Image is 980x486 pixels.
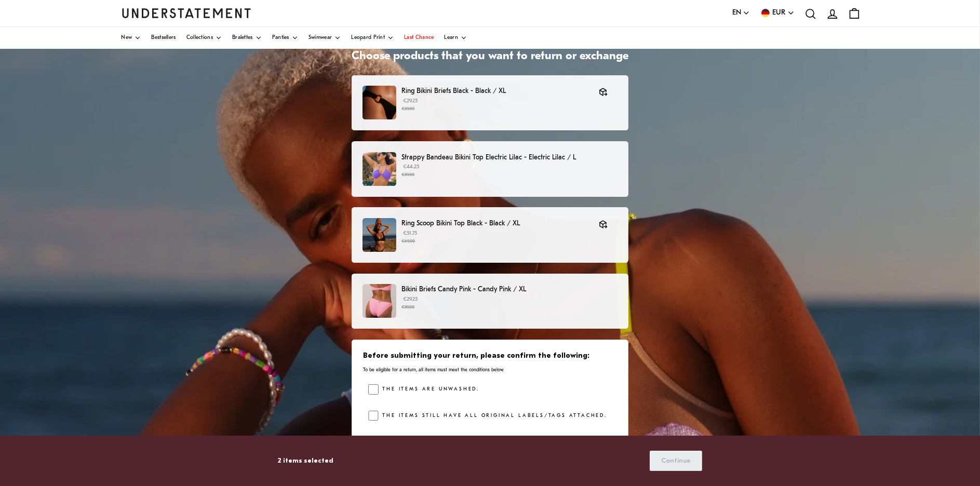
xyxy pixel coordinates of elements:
[232,35,253,40] span: Bralettes
[401,172,414,177] strike: €59.00
[272,27,298,49] a: Panties
[151,27,176,49] a: Bestsellers
[363,86,396,119] img: 247_dcdade55-f5af-44d5-964d-240bfefb611d.jpg
[401,305,414,309] strike: €39.00
[122,8,251,18] a: Understatement Homepage
[308,35,332,40] span: Swimwear
[308,27,341,49] a: Swimwear
[122,35,132,40] span: New
[351,35,385,40] span: Leopard Print
[401,295,617,311] p: €29.25
[760,7,795,19] button: EUR
[732,7,741,19] span: EN
[401,239,415,244] strike: €69.00
[401,230,588,245] p: €51.75
[363,152,396,186] img: 5_8ad0f517-ed6a-49a1-b93d-0cf8f50e0382.jpg
[401,86,588,97] p: Ring Bikini Briefs Black - Black / XL
[232,27,262,49] a: Bralettes
[401,97,588,113] p: €29.25
[401,284,617,295] p: Bikini Briefs Candy Pink - Candy Pink / XL
[363,218,396,252] img: 244_3c7aa953-ae78-427d-abb2-5ac94b2a245f.jpg
[363,284,396,318] img: SOPI-BRF-101-M-pink.jpg
[401,106,414,111] strike: €39.00
[352,49,628,64] h1: Choose products that you want to return or exchange
[379,384,479,395] label: The items are unwashed.
[272,35,289,40] span: Panties
[773,7,786,19] span: EUR
[444,27,467,49] a: Learn
[351,27,394,49] a: Leopard Print
[363,351,617,361] h3: Before submitting your return, please confirm the following:
[401,152,617,163] p: Strappy Bandeau Bikini Top Electric Lilac - Electric Lilac / L
[404,27,434,49] a: Last Chance
[151,35,176,40] span: Bestsellers
[186,27,222,49] a: Collections
[401,218,588,229] p: Ring Scoop Bikini Top Black - Black / XL
[379,411,607,421] label: The items still have all original labels/tags attached.
[122,27,141,49] a: New
[401,163,617,179] p: €44.25
[732,7,750,19] button: EN
[186,35,213,40] span: Collections
[444,35,458,40] span: Learn
[363,367,617,373] p: To be eligible for a return, all items must meet the conditions below.
[404,35,434,40] span: Last Chance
